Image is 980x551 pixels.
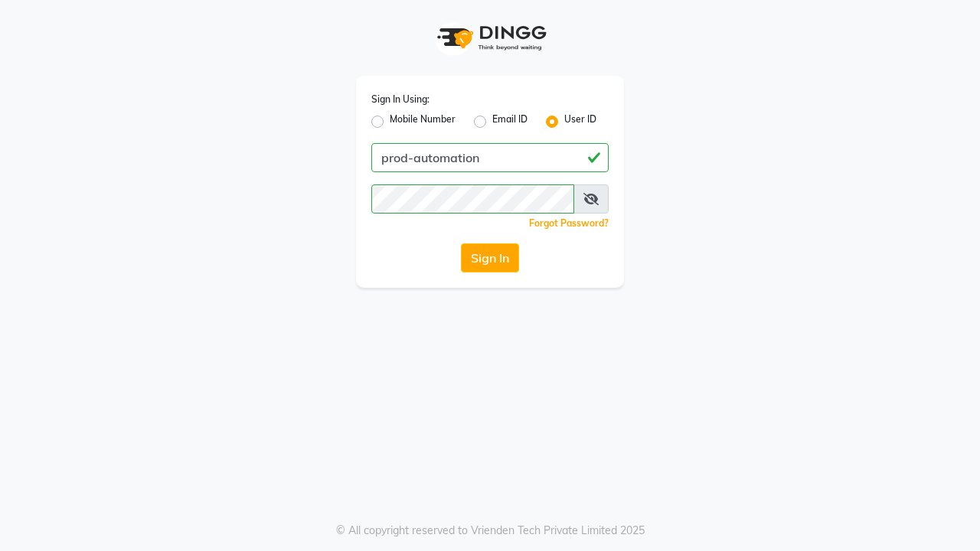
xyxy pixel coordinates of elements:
[371,143,609,172] input: Username
[564,112,596,131] label: User ID
[461,243,519,272] button: Sign In
[492,112,528,131] label: Email ID
[371,184,574,214] input: Username
[371,93,430,106] label: Sign In Using:
[390,112,456,131] label: Mobile Number
[529,217,609,229] a: Forgot Password?
[429,15,551,60] img: logo1.svg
